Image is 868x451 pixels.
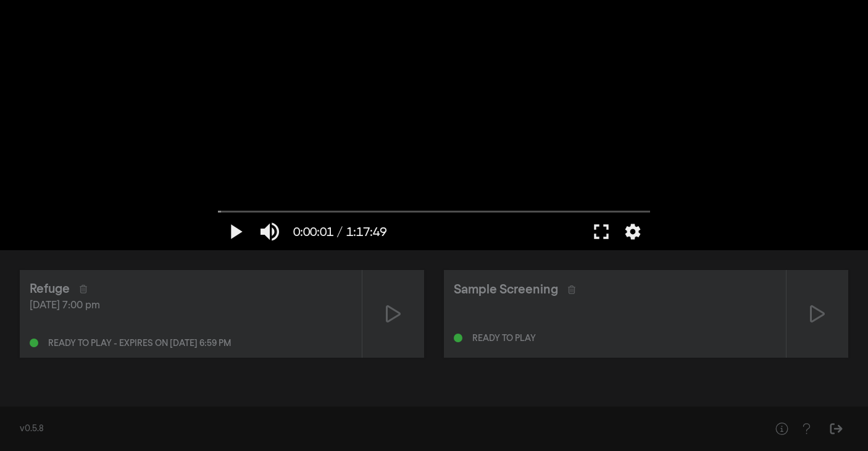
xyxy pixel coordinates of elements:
[287,213,393,250] button: 0:00:01 / 1:17:49
[584,213,619,250] button: Full screen
[824,416,848,441] button: Sign Out
[454,280,558,299] div: Sample Screening
[769,416,794,441] button: Help
[30,280,70,298] div: Refuge
[472,334,536,343] div: Ready to play
[218,213,252,250] button: Play
[794,416,819,441] button: Help
[619,213,647,250] button: More settings
[30,298,352,313] div: [DATE] 7:00 pm
[252,213,287,250] button: Mute
[48,339,231,348] div: Ready to play - expires on [DATE] 6:59 pm
[20,423,745,436] div: v0.5.8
